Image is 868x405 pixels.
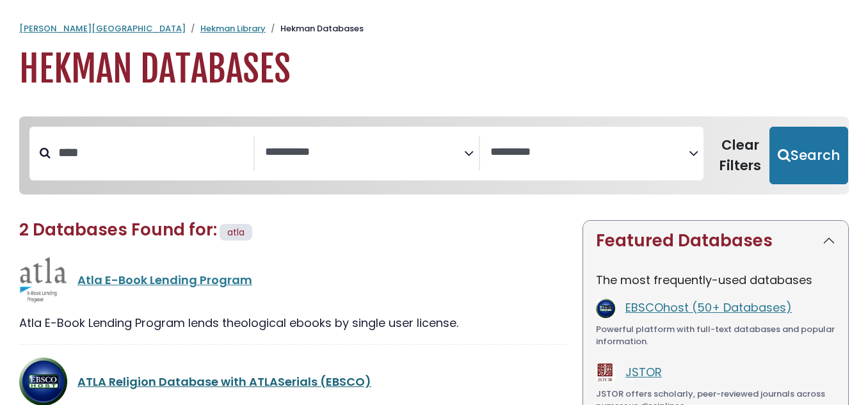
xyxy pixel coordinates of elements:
[19,116,849,195] nav: Search filters
[19,314,567,331] div: Atla E-Book Lending Program lends theological ebooks by single user license.
[769,127,848,184] button: Submit for Search Results
[227,226,245,239] span: atla
[77,374,371,390] a: ATLA Religion Database with ATLASerials (EBSCO)
[51,142,253,163] input: Search database by title or keyword
[625,299,792,315] a: EBSCOhost (50+ Databases)
[77,272,252,288] a: Atla E-Book Lending Program
[596,271,835,289] p: The most frequently-used databases
[266,22,364,35] li: Hekman Databases
[490,146,689,159] textarea: Search
[200,22,266,35] a: Hekman Library
[19,218,217,241] span: 2 Databases Found for:
[625,364,662,380] a: JSTOR
[596,323,835,348] div: Powerful platform with full-text databases and popular information.
[265,146,464,159] textarea: Search
[583,221,848,261] button: Featured Databases
[19,48,849,91] h1: Hekman Databases
[711,127,769,184] button: Clear Filters
[19,22,186,35] a: [PERSON_NAME][GEOGRAPHIC_DATA]
[19,22,849,35] nav: breadcrumb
